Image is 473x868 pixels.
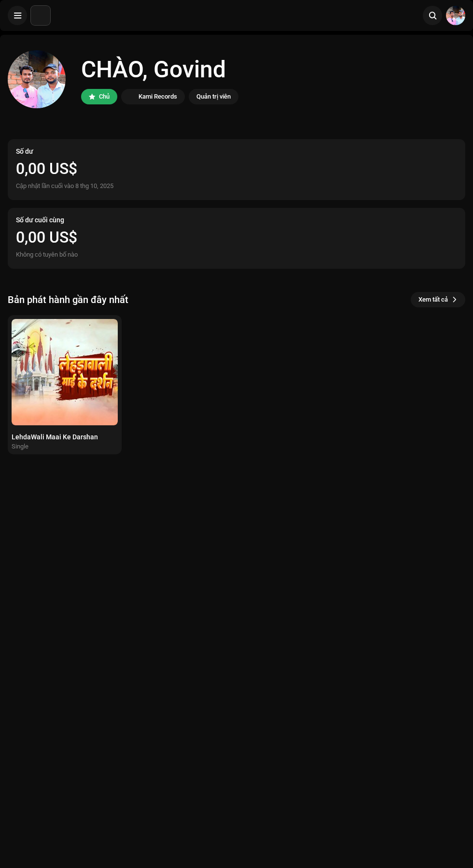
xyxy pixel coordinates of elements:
[99,91,110,102] div: Chủ
[31,6,50,25] img: 33004b37-325d-4a8b-b51f-c12e9b964943
[411,292,465,307] button: Xem tất cả
[81,54,238,85] div: CHÀO, Govind
[123,91,135,102] img: 33004b37-325d-4a8b-b51f-c12e9b964943
[12,443,28,450] div: Single
[16,249,78,260] div: Không có tuyên bố nào
[8,139,465,200] re-o-card-value: Số dư
[8,292,128,307] h3: Bản phát hành gần đây nhất
[446,6,465,25] img: 49d36fc2-d3e2-4009-ae6a-238db7abc32f
[12,319,118,425] img: beb6ff3e-16f2-4400-a779-b0ac8606fe34
[16,216,457,224] div: Số dư cuối cùng
[8,50,66,108] img: 49d36fc2-d3e2-4009-ae6a-238db7abc32f
[12,433,118,441] div: LehdaWali Maai Ke Darshan
[196,91,231,102] div: Quản trị viên
[418,290,448,309] span: Xem tất cả
[16,147,457,155] div: Số dư
[8,208,465,269] re-o-card-value: Số dư cuối cùng
[16,180,457,192] div: Cập nhật lần cuối vào 8 thg 10, 2025
[139,91,177,102] div: Kami Records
